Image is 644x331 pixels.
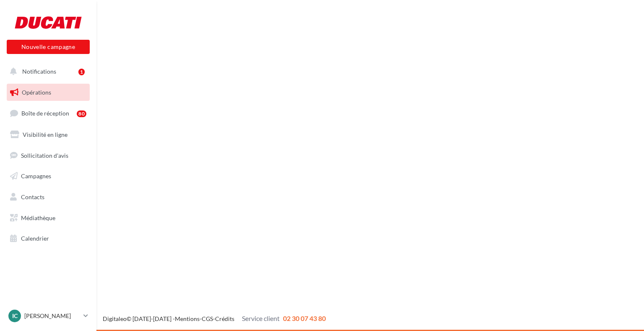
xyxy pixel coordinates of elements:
a: Boîte de réception80 [5,104,91,122]
span: Sollicitation d'avis [21,151,68,159]
span: 02 30 07 43 80 [283,314,326,322]
span: Notifications [22,68,56,75]
a: Crédits [215,315,234,322]
p: [PERSON_NAME] [24,312,80,320]
span: Boîte de réception [21,110,69,117]
span: Visibilité en ligne [23,131,68,138]
span: Médiathèque [21,214,55,221]
button: Nouvelle campagne [7,40,90,54]
div: 80 [77,110,86,117]
span: Campagnes [21,172,51,180]
a: Calendrier [5,230,91,247]
a: Digitaleo [103,315,127,322]
a: Sollicitation d'avis [5,147,91,164]
span: Contacts [21,193,44,200]
a: Visibilité en ligne [5,126,91,144]
a: Médiathèque [5,209,91,227]
a: IC [PERSON_NAME] [7,308,90,324]
div: 1 [78,69,85,75]
span: © [DATE]-[DATE] - - - [103,315,326,322]
span: Opérations [22,89,51,96]
a: Opérations [5,84,91,101]
a: Mentions [175,315,200,322]
span: Service client [242,314,280,322]
span: Calendrier [21,235,49,242]
span: IC [12,312,18,320]
a: Contacts [5,188,91,206]
a: CGS [202,315,213,322]
button: Notifications 1 [5,63,88,80]
a: Campagnes [5,167,91,185]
